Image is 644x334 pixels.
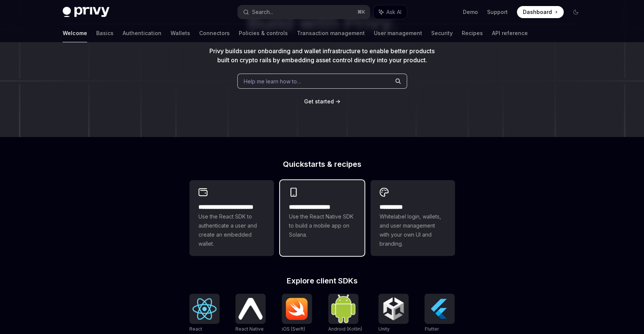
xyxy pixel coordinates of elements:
[96,24,114,42] a: Basics
[289,212,355,239] span: Use the React Native SDK to build a mobile app on Solana.
[386,8,401,16] span: Ask AI
[252,8,273,17] div: Search...
[517,6,564,18] a: Dashboard
[374,24,422,42] a: User management
[235,294,266,333] a: React NativeReact Native
[282,294,312,333] a: iOS (Swift)iOS (Swift)
[328,294,362,333] a: Android (Kotlin)Android (Kotlin)
[189,294,220,333] a: ReactReact
[282,326,305,332] span: iOS (Swift)
[373,5,407,19] button: Ask AI
[331,294,355,323] img: Android (Kotlin)
[378,326,390,332] span: Unity
[431,24,453,42] a: Security
[239,24,288,42] a: Policies & controls
[463,8,478,16] a: Demo
[285,297,309,320] img: iOS (Swift)
[235,326,264,332] span: React Native
[380,212,446,248] span: Whitelabel login, wallets, and user management with your own UI and branding.
[424,326,438,332] span: Flutter
[238,5,370,19] button: Search...⌘K
[198,212,265,248] span: Use the React SDK to authenticate a user and create an embedded wallet.
[357,9,365,15] span: ⌘ K
[244,77,301,85] span: Help me learn how to…
[280,180,364,256] a: **** **** **** ***Use the React Native SDK to build a mobile app on Solana.
[199,24,230,42] a: Connectors
[487,8,508,16] a: Support
[378,294,409,333] a: UnityUnity
[492,24,528,42] a: API reference
[304,98,334,105] a: Get started
[304,98,334,105] span: Get started
[370,180,455,256] a: **** *****Whitelabel login, wallets, and user management with your own UI and branding.
[63,7,109,17] img: dark logo
[523,8,552,16] span: Dashboard
[238,298,263,319] img: React Native
[171,24,190,42] a: Wallets
[192,298,217,320] img: React
[570,6,582,18] button: Toggle dark mode
[427,297,452,321] img: Flutter
[123,24,161,42] a: Authentication
[189,326,202,332] span: React
[381,297,406,321] img: Unity
[462,24,483,42] a: Recipes
[63,24,87,42] a: Welcome
[189,160,455,168] h2: Quickstarts & recipes
[297,24,365,42] a: Transaction management
[209,47,435,64] span: Privy builds user onboarding and wallet infrastructure to enable better products built on crypto ...
[424,294,455,333] a: FlutterFlutter
[328,326,362,332] span: Android (Kotlin)
[189,277,455,285] h2: Explore client SDKs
